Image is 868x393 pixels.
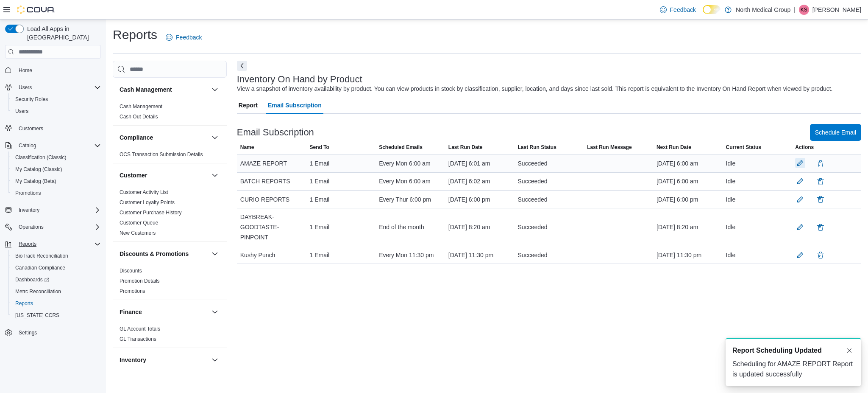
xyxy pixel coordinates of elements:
button: Finance [120,308,208,316]
div: Notification [732,345,854,356]
span: [US_STATE] CCRS [15,312,59,319]
div: Scheduling for AMAZE REPORT Report is updated successfully [732,359,854,379]
div: [DATE] 11:30 pm [445,247,515,264]
div: Idle [723,247,792,264]
div: Every Thur 6:00 pm [376,191,445,208]
a: Customer Loyalty Points [120,199,175,205]
div: Finance [113,324,227,348]
a: Metrc Reconciliation [12,286,64,297]
span: Users [12,106,101,116]
button: Cash Management [210,84,220,95]
span: Name [240,144,254,151]
div: End of the month [376,219,445,236]
h3: Customer [120,171,147,180]
span: Dashboards [15,276,49,283]
span: BATCH REPORTS [240,176,290,186]
span: Actions [795,144,814,151]
a: Customers [15,124,47,134]
a: Cash Out Details [120,114,158,120]
button: Operations [15,222,47,232]
button: Catalog [15,140,39,151]
button: Discounts & Promotions [210,249,220,259]
a: [US_STATE] CCRS [12,310,63,320]
button: Reports [2,238,104,250]
button: Customer [210,170,220,180]
span: Customer Activity List [120,189,168,196]
span: DAYBREAK-GOODTASTE-PINPOINT [240,212,303,242]
button: Discounts & Promotions [120,250,208,258]
span: Customer Loyalty Points [120,199,175,206]
a: GL Account Totals [120,326,160,332]
a: Dashboards [8,274,104,286]
button: Inventory [2,204,104,216]
a: My Catalog (Classic) [12,164,66,174]
button: My Catalog (Beta) [8,175,104,187]
span: GL Account Totals [120,326,160,332]
span: Dashboards [12,275,101,285]
div: Discounts & Promotions [113,266,227,300]
h3: Inventory [120,356,146,364]
span: Inventory [15,205,101,215]
div: [DATE] 6:02 am [445,173,515,190]
h1: Reports [113,26,157,43]
button: Dismiss toast [844,345,854,356]
span: Succeeded [518,158,548,168]
span: Schedule Email [815,128,856,137]
span: Succeeded [518,176,548,186]
div: [DATE] 6:00 pm [445,191,515,208]
div: 1 Email [306,173,376,190]
span: Report [239,97,258,114]
a: Promotions [120,288,145,294]
button: Users [8,105,104,117]
span: OCS Transaction Submission Details [120,151,203,158]
span: Reports [15,300,33,307]
a: Dashboards [12,275,53,285]
div: Idle [723,173,792,190]
button: Inventory [210,355,220,365]
a: OCS Transaction Submission Details [120,152,203,157]
a: GL Transactions [120,336,156,342]
button: Classification (Classic) [8,152,104,163]
span: Feedback [176,33,202,42]
span: Customers [19,125,43,132]
span: GL Transactions [120,336,156,342]
a: Feedback [162,29,205,46]
button: Inventory [15,205,43,215]
span: Promotions [120,288,145,295]
h3: Cash Management [120,85,172,94]
div: Karin Spinks [799,5,809,15]
span: Users [15,108,28,115]
a: Customer Purchase History [120,210,182,216]
span: Inventory [19,207,39,213]
span: Next Run Date [657,144,691,151]
div: Cash Management [113,101,227,125]
span: Metrc Reconciliation [15,288,61,295]
span: Cash Out Details [120,113,158,120]
span: Report Scheduling Updated [732,345,822,356]
span: BioTrack Reconciliation [15,253,68,259]
div: Idle [723,191,792,208]
span: AMAZE REPORT [240,158,287,168]
span: Last Run Date [448,144,483,151]
button: Users [15,82,35,93]
span: Security Roles [15,96,48,103]
div: [DATE] 8:20 am [445,219,515,236]
div: Idle [723,155,792,172]
button: Users [2,81,104,93]
a: Cash Management [120,104,162,109]
div: [DATE] 6:00 pm [653,191,723,208]
span: Settings [15,327,101,338]
input: Dark Mode [703,5,721,14]
span: Canadian Compliance [12,263,101,273]
span: Catalog [19,142,36,149]
button: Customers [2,122,104,135]
a: Canadian Compliance [12,263,69,273]
div: Customer [113,187,227,241]
button: Reports [8,298,104,309]
h3: Discounts & Promotions [120,250,189,258]
button: Compliance [120,133,208,142]
button: Metrc Reconciliation [8,286,104,298]
span: Scheduled Emails [379,144,423,151]
button: Inventory [120,356,208,364]
span: Customer Queue [120,219,158,226]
